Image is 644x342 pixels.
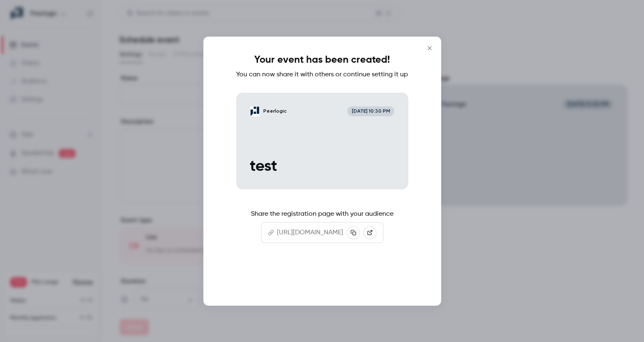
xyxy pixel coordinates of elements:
button: Close [421,40,438,56]
p: You can now share it with others or continue setting it up [236,69,408,79]
p: test [250,157,394,175]
p: Share the registration page with your audience [251,209,393,219]
img: test [250,106,260,116]
p: [URL][DOMAIN_NAME] [277,228,343,238]
p: Peerlogic [263,108,287,115]
span: [DATE] 10:30 PM [347,106,394,116]
h1: Your event has been created! [254,53,390,66]
button: Continue [281,269,363,289]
